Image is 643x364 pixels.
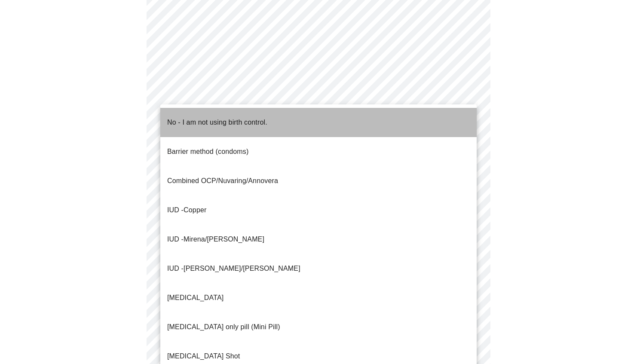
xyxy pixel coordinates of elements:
span: IUD - [167,265,184,272]
span: IUD - [167,206,184,214]
p: IUD - [167,234,264,245]
span: Mirena/[PERSON_NAME] [184,236,264,243]
p: Copper [167,205,206,215]
p: [PERSON_NAME]/[PERSON_NAME] [167,263,300,274]
p: [MEDICAL_DATA] [167,293,224,303]
p: Barrier method (condoms) [167,147,248,157]
p: Combined OCP/Nuvaring/Annovera [167,176,278,186]
p: [MEDICAL_DATA] only pill (Mini Pill) [167,322,280,332]
p: No - I am not using birth control. [167,117,267,128]
p: [MEDICAL_DATA] Shot [167,351,240,361]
